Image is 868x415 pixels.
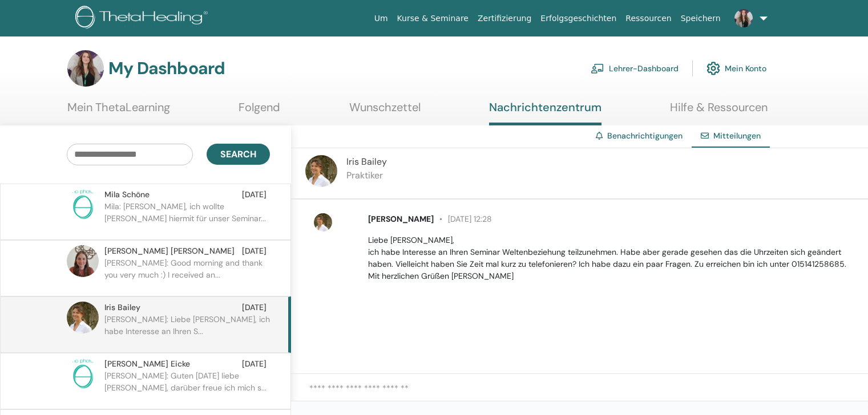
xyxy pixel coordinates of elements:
a: Erfolgsgeschichten [536,8,621,29]
p: Praktiker [346,169,387,182]
a: Nachrichtenzentrum [489,100,601,125]
a: Mein ThetaLearning [67,100,170,123]
a: Speichern [676,8,725,29]
span: [DATE] 12:28 [434,214,492,224]
img: chalkboard-teacher.svg [591,63,604,74]
img: default.jpg [67,245,99,277]
span: [PERSON_NAME] [368,214,434,224]
img: no-photo.png [67,358,99,390]
a: Um [370,8,393,29]
span: [PERSON_NAME] [PERSON_NAME] [104,245,235,257]
img: default.jpg [67,50,104,87]
span: [PERSON_NAME] Eicke [104,358,190,370]
a: Ressourcen [621,8,676,29]
img: default.jpg [67,302,99,333]
img: cog.svg [706,59,720,78]
a: Kurse & Seminare [393,8,473,29]
p: [PERSON_NAME]: Liebe [PERSON_NAME], ich habe Interesse an Ihren S... [104,314,270,348]
p: [PERSON_NAME]: Guten [DATE] liebe [PERSON_NAME], darüber freue ich mich s... [104,370,270,404]
img: no-photo.png [67,189,99,221]
a: Mein Konto [706,56,766,81]
span: Search [220,148,256,160]
a: Folgend [239,100,280,123]
img: default.jpg [314,213,332,231]
a: Lehrer-Dashboard [591,56,679,81]
span: Iris Bailey [346,156,387,168]
h3: My Dashboard [108,58,225,79]
span: [DATE] [242,302,267,314]
span: [DATE] [242,189,267,201]
span: [DATE] [242,245,267,257]
img: default.jpg [305,155,337,187]
a: Zertifizierung [473,8,536,29]
a: Benachrichtigungen [607,131,683,141]
p: [PERSON_NAME]: Good morning and thank you very much :) I received an... [104,257,270,291]
span: Mitteilungen [713,131,761,141]
p: Liebe [PERSON_NAME], ich habe Interesse an Ihren Seminar Weltenbeziehung teilzunehmen. Habe aber ... [368,234,855,282]
span: [DATE] [242,358,267,370]
span: Mila Schöne [104,189,150,201]
a: Wunschzettel [349,100,421,123]
img: default.jpg [734,9,753,27]
p: Mila: [PERSON_NAME], ich wollte [PERSON_NAME] hiermit für unser Seminar... [104,201,270,235]
a: Hilfe & Ressourcen [670,100,768,123]
button: Search [207,144,270,165]
span: Iris Bailey [104,302,140,314]
img: logo.png [75,6,212,31]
